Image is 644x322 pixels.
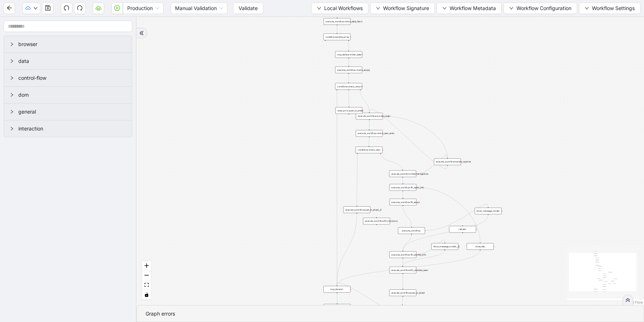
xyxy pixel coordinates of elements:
div: execute_workflow:initial_navigations [389,170,416,177]
span: arrow-left [6,5,12,11]
div: show_message_modal:__0 [431,243,458,250]
div: execute_workflow: [398,227,425,234]
span: Workflow Configuration [516,4,571,12]
g: Edge from conditions:check_return to raise_error:push_to_sheet [349,90,349,106]
span: right [10,76,14,80]
g: Edge from execute_workflow:check_user_exits to conditions:check_user [369,137,369,146]
button: save [42,3,54,14]
span: plus-circle [374,227,379,232]
span: cloud-upload [26,6,31,11]
span: Workflow Settings [592,4,635,12]
div: execute_workflow:push_to_sheet [389,289,416,296]
div: browser [4,36,132,52]
button: redo [74,3,86,14]
span: plus-circle [323,43,328,47]
div: execute_workflow:fill_basic_info [390,184,417,191]
span: Workflow Signature [383,4,429,12]
span: cloud-server [96,5,101,11]
g: Edge from increment_ticket_count:increment_count to loop_iterator: [337,283,402,314]
span: general [18,108,126,116]
div: Graph errors [146,310,635,318]
button: Validate [233,3,263,14]
div: execute_workflow:check_user_exits [356,130,383,137]
div: execute_workflow:fill_clientele_seen [389,267,416,273]
g: Edge from conditions:check_user to execute_workflow:initial_navigations [381,154,402,170]
div: execute_workflow:fill_insurance [363,218,390,225]
span: Workflow Metadata [450,4,496,12]
span: play-circle [114,5,120,11]
div: dom [4,87,132,103]
span: down [376,6,380,10]
span: Production [127,3,159,14]
g: Edge from conditions:check_user to execute_workflow:push_to_sheet__0 [357,154,357,206]
span: save [45,5,51,11]
span: redo [77,5,83,11]
div: execute_code: [324,304,351,311]
div: conditions:check_return [335,83,362,90]
g: Edge from execute_workflow:initial_navigations to execute_workflow:fill_basic_info [403,178,403,183]
span: right [10,110,14,114]
div: execute_workflow:push_to_sheet__0 [343,206,370,213]
div: execute_workflow:check_empty [335,66,362,73]
button: play-circle [111,3,123,14]
g: Edge from execute_workflow:push_to_sheet__0 to loop_iterator: [337,214,357,285]
div: refresh:plus-circle [449,226,476,233]
span: undo [64,5,69,11]
button: zoom in [142,261,151,271]
span: right [10,126,14,131]
div: raise_error:push_to_sheetplus-circle [335,107,362,114]
span: plus-circle [347,116,351,121]
span: browser [18,40,126,48]
div: execute_workflow:zocdoc_login [356,113,383,120]
span: down [33,6,38,10]
div: general [4,103,132,120]
button: cloud-server [93,3,104,14]
g: Edge from execute_workflow:fill_identity_info to show_message_modal:__0 [417,240,445,254]
div: execute_workflow:fill_identity_info [390,251,417,258]
div: control-flow [4,70,132,86]
g: Edge from conditions:check_return to execute_workflow:zocdoc_login [360,90,369,112]
button: downWorkflow Settings [579,3,640,14]
span: double-right [139,31,144,36]
div: execute_workflow:fill_about [390,199,417,206]
span: Validate [239,4,258,12]
div: loop_data:provider_data [335,51,362,58]
span: control-flow [18,74,126,82]
div: execute_workflow:fill_insuranceplus-circle [363,218,390,225]
button: zoom out [142,271,151,280]
g: Edge from show_message_modal:__0 to execute_workflow:fill_clientele_seen [403,250,445,266]
span: right [10,59,14,63]
div: loop_iterator: [323,286,350,293]
span: right [10,42,14,46]
span: plus-circle [460,235,465,240]
div: execute_workflow:retool_data_fetch [324,18,351,25]
div: close_tab: [467,243,494,250]
div: conditions:check_user [355,147,382,153]
div: data [4,53,132,69]
span: right [10,93,14,97]
span: Manual Validation [175,3,223,14]
button: undo [61,3,72,14]
span: down [509,6,514,10]
button: downWorkflow Signature [370,3,435,14]
g: Edge from execute_workflow: to show_message_modal: [425,204,488,230]
div: refresh: [449,226,476,233]
button: downLocal Workflows [311,3,368,14]
div: show_message_modal: [475,208,502,215]
button: toggle interactivity [142,290,151,300]
button: cloud-uploaddown [22,3,40,14]
span: down [442,6,447,10]
span: interaction [18,125,126,133]
g: Edge from show_message_modal: to execute_workflow:fill_identity_info [403,215,488,250]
